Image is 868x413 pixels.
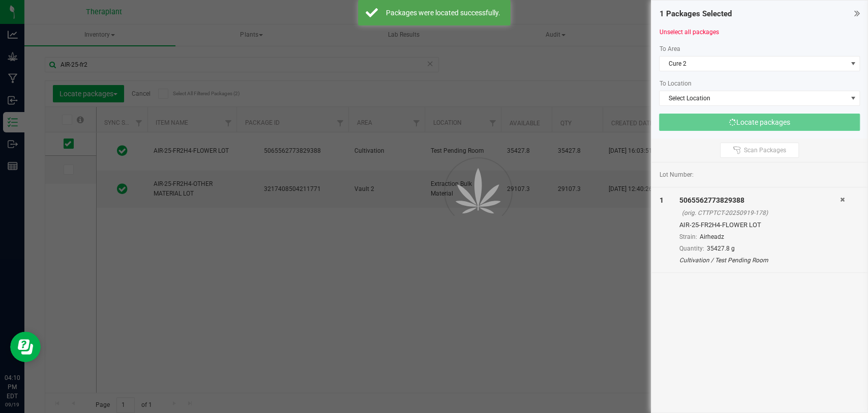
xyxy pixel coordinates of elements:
[659,80,691,87] span: To Location
[720,143,799,158] button: Scan Packages
[659,196,663,204] span: 1
[707,245,735,252] span: 35427.8 g
[679,233,697,240] span: Strain:
[679,220,840,230] div: AIR-25-FR2H4-FLOWER LOT
[679,245,704,252] span: Quantity:
[660,57,847,71] span: Cure 2
[383,8,503,18] div: Packages were located successfully.
[679,195,840,206] div: 5065562773829388
[679,256,840,265] div: Cultivation / Test Pending Room
[682,208,840,217] div: (orig. CTTPTCT-20250919-178)
[10,332,41,362] iframe: Resource center
[659,29,719,36] a: Unselect all packages
[700,233,724,240] span: Airheadz
[659,114,860,131] button: Locate packages
[659,170,693,179] span: Lot Number:
[744,146,786,154] span: Scan Packages
[659,45,680,52] span: To Area
[660,91,847,105] span: Select Location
